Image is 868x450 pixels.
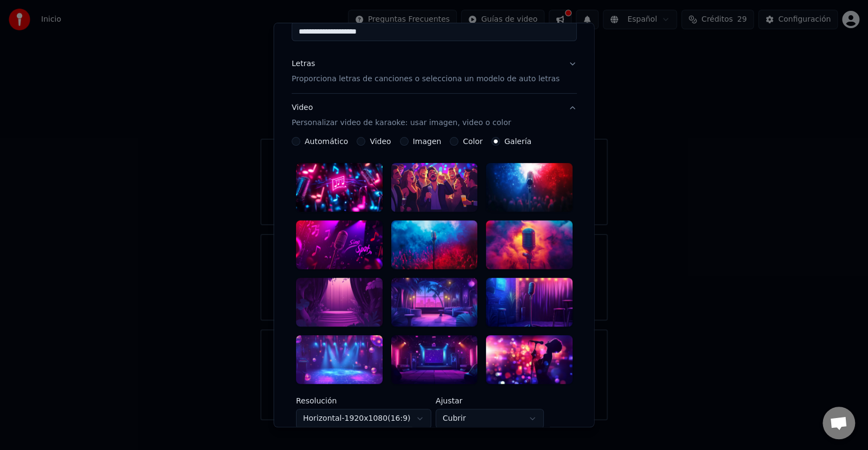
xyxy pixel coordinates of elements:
p: Personalizar video de karaoke: usar imagen, video o color [291,118,510,128]
label: Ajustar [435,397,543,405]
p: Proporciona letras de canciones o selecciona un modelo de auto letras [291,74,559,85]
label: Galería [504,138,531,145]
label: Resolución [295,397,431,405]
label: Color [463,138,483,145]
div: Video [291,103,510,129]
label: Video [370,138,391,145]
div: Letras [291,59,314,70]
button: VideoPersonalizar video de karaoke: usar imagen, video o color [291,94,576,138]
button: LetrasProporciona letras de canciones o selecciona un modelo de auto letras [291,50,576,94]
label: Imagen [412,138,441,145]
label: Automático [304,138,347,145]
